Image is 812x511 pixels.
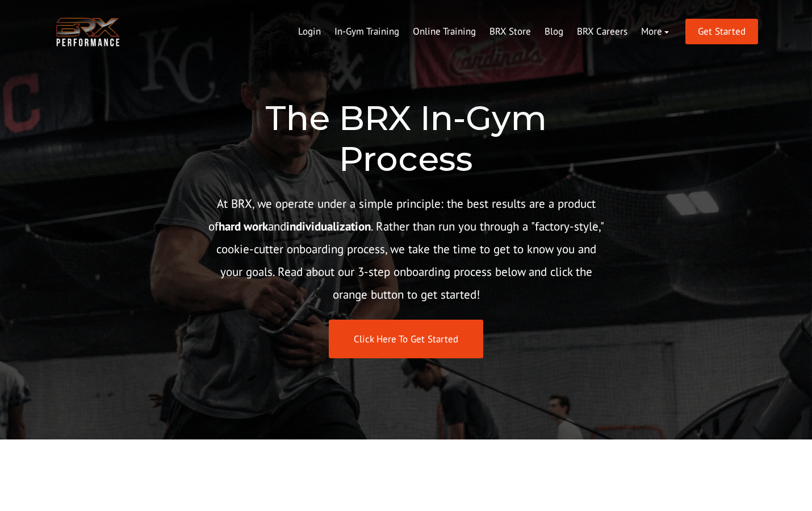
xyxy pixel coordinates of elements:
[634,18,676,45] a: More
[208,196,604,302] span: At BRX, we operate under a simple principle: the best results are a product of and . Rather than ...
[54,15,122,49] img: BRX Transparent Logo-2
[538,18,570,45] a: Blog
[286,219,371,234] strong: individualization
[685,19,758,44] a: Get Started
[265,97,547,179] span: The BRX In-Gym Process
[291,18,676,45] div: Navigation Menu
[406,18,483,45] a: Online Training
[329,320,483,359] a: Click Here To Get Started
[219,219,268,234] strong: hard work
[483,18,538,45] a: BRX Store
[328,18,406,45] a: In-Gym Training
[291,18,328,45] a: Login
[570,18,634,45] a: BRX Careers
